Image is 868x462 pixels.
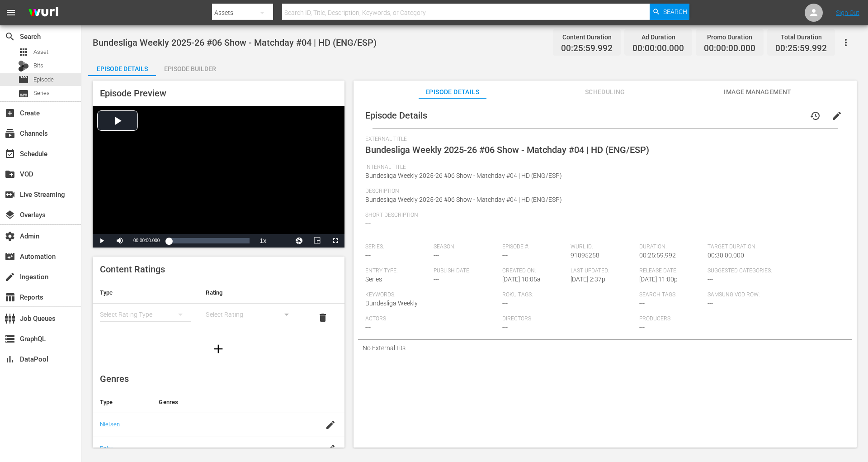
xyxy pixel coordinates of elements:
[708,276,713,283] span: ---
[5,169,15,180] span: VOD
[198,282,304,304] th: Rating
[100,373,129,384] span: Genres
[93,37,377,48] span: Bundesliga Weekly 2025-26 #06 Show - Matchday #04 | HD (ENG/ESP)
[502,252,508,259] span: ---
[5,292,15,303] span: Reports
[100,421,120,428] a: Nielsen
[826,105,848,127] button: edit
[312,307,334,329] button: delete
[502,267,566,275] span: Created On:
[33,89,50,98] span: Series
[502,300,508,307] span: ---
[290,234,308,248] button: Jump To Time
[93,234,111,248] button: Play
[571,267,635,275] span: Last Updated:
[836,9,859,16] a: Sign Out
[365,243,429,251] span: Series:
[93,391,151,413] th: Type
[365,267,429,275] span: Entry Type:
[326,234,344,248] button: Fullscreen
[151,391,316,413] th: Genres
[632,43,684,54] span: 00:00:00.000
[317,312,328,323] span: delete
[18,88,29,99] span: Series
[5,210,15,220] span: Overlays
[663,4,687,20] span: Search
[308,234,326,248] button: Picture-in-Picture
[5,231,15,242] span: Admin
[419,86,486,98] span: Episode Details
[365,172,562,179] span: Bundesliga Weekly 2025-26 #06 Show - Matchday #04 | HD (ENG/ESP)
[704,31,755,43] div: Promo Duration
[639,267,703,275] span: Release Date:
[365,110,427,121] span: Episode Details
[502,315,635,323] span: Directors
[434,252,439,259] span: ---
[133,238,160,243] span: 00:00:00.000
[358,340,852,356] div: No External IDs
[708,243,840,251] span: Target Duration:
[561,31,613,43] div: Content Duration
[18,61,29,71] div: Bits
[100,264,165,275] span: Content Ratings
[639,324,645,331] span: ---
[708,291,772,299] span: Samsung VOD Row:
[5,148,15,159] span: Schedule
[156,58,224,80] div: Episode Builder
[5,128,15,139] span: Channels
[434,243,498,251] span: Season:
[5,31,15,42] span: Search
[704,43,755,54] span: 00:00:00.000
[254,234,272,248] button: Playback Rate
[88,58,156,76] button: Episode Details
[365,136,840,143] span: External Title
[639,252,676,259] span: 00:25:59.992
[5,354,15,365] span: DataPool
[502,324,508,331] span: ---
[639,315,772,323] span: Producers
[724,86,792,98] span: Image Management
[18,74,29,85] span: Episode
[650,4,689,20] button: Search
[561,43,613,54] span: 00:25:59.992
[111,234,129,248] button: Mute
[502,243,566,251] span: Episode #:
[22,2,65,24] img: ans4CAIJ8jUAAAAAAAAAAAAAAAAAAAAAAAAgQb4GAAAAAAAAAAAAAAAAAAAAAAAAJMjXAAAAAAAAAAAAAAAAAAAAAAAAgAT5G...
[775,43,827,54] span: 00:25:59.992
[365,144,649,155] span: Bundesliga Weekly 2025-26 #06 Show - Matchday #04 | HD (ENG/ESP)
[365,220,371,227] span: ---
[775,31,827,43] div: Total Duration
[831,110,842,121] span: edit
[365,252,371,259] span: ---
[571,276,605,283] span: [DATE] 2:37p
[804,105,826,127] button: history
[93,282,198,304] th: Type
[365,315,498,323] span: Actors
[708,300,713,307] span: ---
[639,243,703,251] span: Duration:
[169,238,249,243] div: Progress Bar
[632,31,684,43] div: Ad Duration
[365,212,840,219] span: Short Description
[100,445,113,452] a: Roku
[571,252,599,259] span: 91095258
[33,48,48,57] span: Asset
[502,291,635,299] span: Roku Tags:
[5,251,15,262] span: Automation
[365,276,382,283] span: Series
[93,106,344,248] div: Video Player
[639,276,678,283] span: [DATE] 11:00p
[5,7,16,18] span: menu
[33,75,54,84] span: Episode
[639,300,645,307] span: ---
[5,271,15,282] span: Ingestion
[100,88,166,99] span: Episode Preview
[810,110,821,121] span: history
[5,189,15,200] span: Live Streaming
[708,252,744,259] span: 00:30:00.000
[33,61,43,70] span: Bits
[571,86,639,98] span: Scheduling
[365,164,840,171] span: Internal Title
[18,47,29,57] span: Asset
[434,267,498,275] span: Publish Date:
